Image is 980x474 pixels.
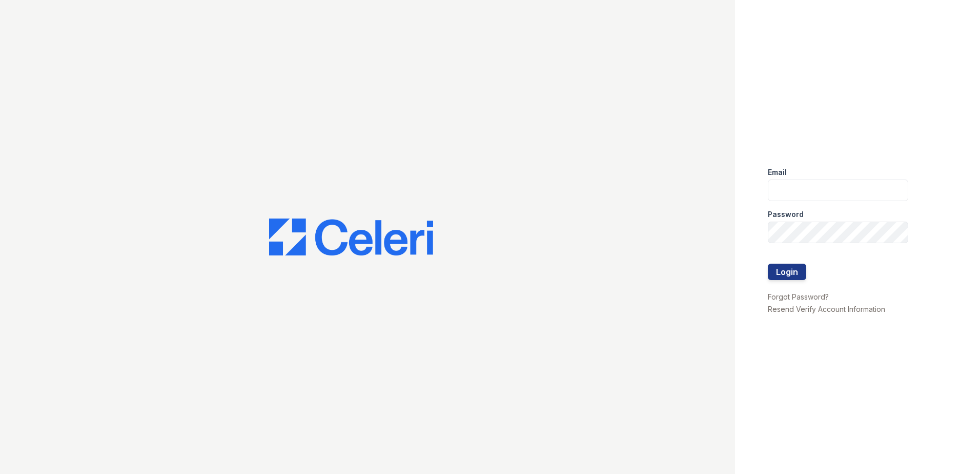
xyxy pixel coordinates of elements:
[768,305,885,313] a: Resend Verify Account Information
[269,219,433,255] img: CE_Logo_Blue-a8612792a0a2168367f1c8372b55b34899dd931a85d93a1a3d3e32e68fde9ad4.png
[768,292,829,301] a: Forgot Password?
[768,209,804,220] label: Password
[768,264,806,280] button: Login
[768,167,787,177] label: Email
